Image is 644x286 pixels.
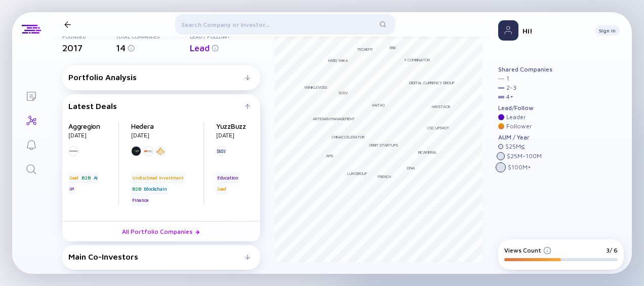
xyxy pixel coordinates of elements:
a: All Portfolio Companies [62,221,260,241]
div: Portfolio Analysis [68,73,245,82]
a: Reminders [12,132,50,156]
span: Lead [190,43,210,53]
div: Chinaccelerator [332,134,365,139]
div: Blockchain [143,184,168,194]
div: CSC Upshot [427,125,449,130]
div: 4 + [506,93,513,100]
a: Hedera [131,122,154,130]
div: SOSV [339,90,348,95]
a: Investor Map [12,108,50,132]
div: B2B [131,184,142,194]
div: AI [93,172,99,183]
div: Hard Yaka [328,58,348,63]
div: $ 25M - 100M [507,153,542,160]
div: Bicameral [418,150,437,155]
div: Digital Currency Group [409,80,455,85]
div: Apis [326,153,333,158]
div: Finance [131,195,149,205]
div: Orbit Startups [369,142,398,148]
div: Haystack [432,104,451,109]
a: Lists [12,83,50,108]
div: Techemy [357,47,373,52]
img: Info for Lead / Follow? [212,45,219,52]
div: $ 25M [505,143,525,150]
button: Sign In [595,25,620,35]
div: Lead/Follow [498,104,552,112]
div: ≤ [521,143,525,150]
div: RRE [390,45,396,50]
div: [DATE] [216,122,254,205]
a: YuzzBuzz [216,122,246,130]
div: French [378,174,391,179]
div: 3/ 6 [606,246,618,254]
div: Winklevoss [304,85,327,90]
div: [DATE] [131,122,204,205]
div: IP [68,184,75,194]
div: 2017 [62,43,116,53]
div: Education [216,172,239,183]
div: Artesian Management [313,116,355,121]
div: Latest Deals [68,101,245,111]
div: Views Count [504,246,551,254]
div: 1 [506,75,509,82]
div: Follower [506,123,532,130]
div: Y Combinator [404,57,430,62]
div: Hi! [522,26,587,35]
div: [DATE] [68,122,119,205]
img: Info for Total Companies [128,45,135,52]
div: Shared Companies [498,66,552,73]
div: B2B [80,172,91,183]
div: $ 100M + [508,164,531,171]
div: DNA [407,165,415,170]
div: AUM / Year [498,134,552,141]
div: Seed [216,184,227,194]
div: Seed [68,172,79,183]
img: Profile Picture [498,20,518,41]
div: Undisclosed Investment [131,172,185,183]
span: 14 [116,43,126,53]
a: Search [12,156,50,181]
div: Leader [506,114,526,121]
div: LUN Group [347,171,367,176]
a: Aggregion [68,122,100,130]
div: Haitao [372,102,385,108]
div: 2 - 3 [506,84,516,91]
div: Founded [62,33,116,40]
div: Main Co-Investors [68,252,245,261]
